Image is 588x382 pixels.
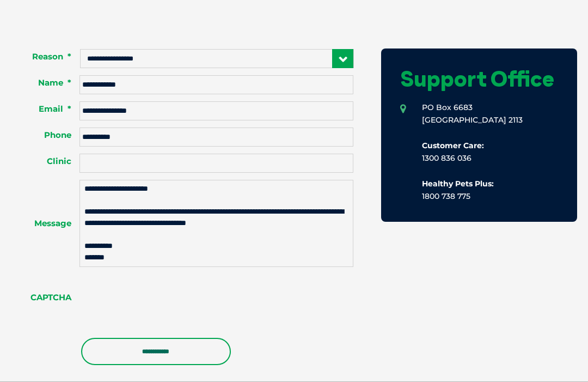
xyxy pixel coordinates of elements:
[11,218,79,229] label: Message
[422,153,471,163] a: 1300 836 036
[11,130,79,141] label: Phone
[422,191,470,201] a: 1800 738 775
[422,179,494,189] b: Healthy Pets Plus:
[400,101,558,203] li: PO Box 6683 [GEOGRAPHIC_DATA] 2113
[422,141,484,150] b: Customer Care:
[79,278,245,320] iframe: reCAPTCHA
[11,156,79,167] label: Clinic
[400,68,558,89] h1: Support Office
[11,51,79,62] label: Reason
[11,104,79,114] label: Email
[11,77,79,88] label: Name
[11,292,79,303] label: CAPTCHA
